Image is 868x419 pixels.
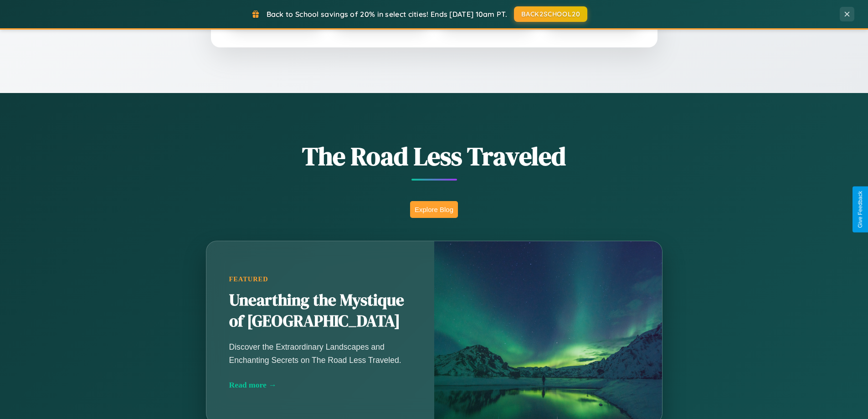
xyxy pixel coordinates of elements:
[857,191,863,228] div: Give Feedback
[229,341,411,366] p: Discover the Extraordinary Landscapes and Enchanting Secrets on The Road Less Traveled.
[229,275,411,283] div: Featured
[514,6,587,22] button: BACK2SCHOOL20
[161,139,708,174] h1: The Road Less Traveled
[229,290,411,332] h2: Unearthing the Mystique of [GEOGRAPHIC_DATA]
[410,201,458,218] button: Explore Blog
[229,380,411,390] div: Read more →
[267,10,507,19] span: Back to School savings of 20% in select cities! Ends [DATE] 10am PT.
